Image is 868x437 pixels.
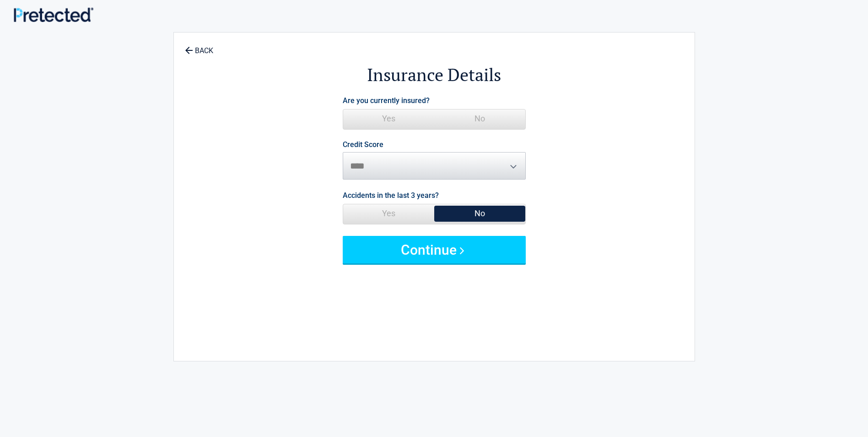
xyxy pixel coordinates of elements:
[224,63,644,87] h2: Insurance Details
[14,7,93,22] img: Main Logo
[343,109,434,128] span: Yes
[343,236,526,263] button: Continue
[434,204,525,223] span: No
[343,189,439,202] label: Accidents in the last 3 years?
[343,204,434,223] span: Yes
[343,94,430,107] label: Are you currently insured?
[343,141,383,148] label: Credit Score
[183,38,215,55] a: BACK
[434,109,525,128] span: No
